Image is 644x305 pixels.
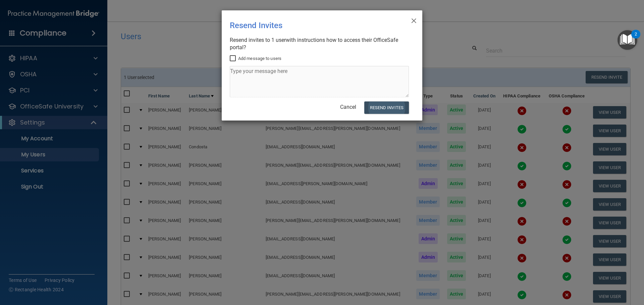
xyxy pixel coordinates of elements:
label: Add message to users [230,55,281,63]
a: Cancel [340,104,356,110]
button: Open Resource Center, 2 new notifications [618,30,637,50]
input: Add message to users [230,56,237,61]
span: × [411,13,417,26]
div: 2 [635,34,637,43]
button: Resend Invites [364,101,409,114]
div: Resend invites to 1 user with instructions how to access their OfficeSafe portal? [230,36,409,51]
div: Resend Invites [230,16,387,35]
